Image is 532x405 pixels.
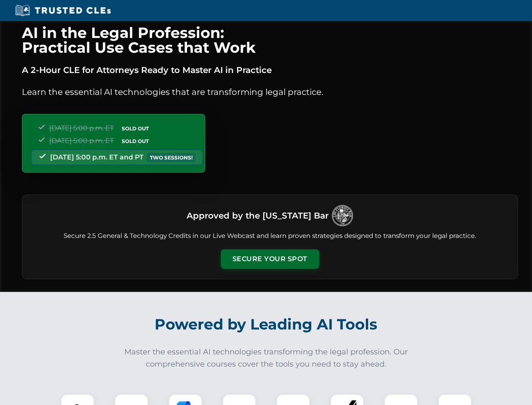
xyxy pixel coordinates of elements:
p: Learn the essential AI technologies that are transforming legal practice. [22,85,518,99]
p: Master the essential AI technologies transforming the legal profession. Our comprehensive courses... [119,346,414,370]
h2: Powered by Leading AI Tools [33,310,500,339]
span: [DATE] 5:00 p.m. ET [49,137,114,145]
img: Logo [332,205,353,226]
img: Trusted CLEs [13,4,113,17]
span: SOLD OUT [119,124,152,133]
span: [DATE] 5:00 p.m. ET [49,124,114,132]
button: Secure Your Spot [221,249,319,269]
h1: AI in the Legal Profession: Practical Use Cases that Work [22,25,518,55]
h3: Approved by the [US_STATE] Bar [187,208,329,223]
p: A 2-Hour CLE for Attorneys Ready to Master AI in Practice [22,63,518,77]
span: SOLD OUT [119,137,152,146]
p: Secure 2.5 General & Technology Credits in our Live Webcast and learn proven strategies designed ... [32,231,508,241]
